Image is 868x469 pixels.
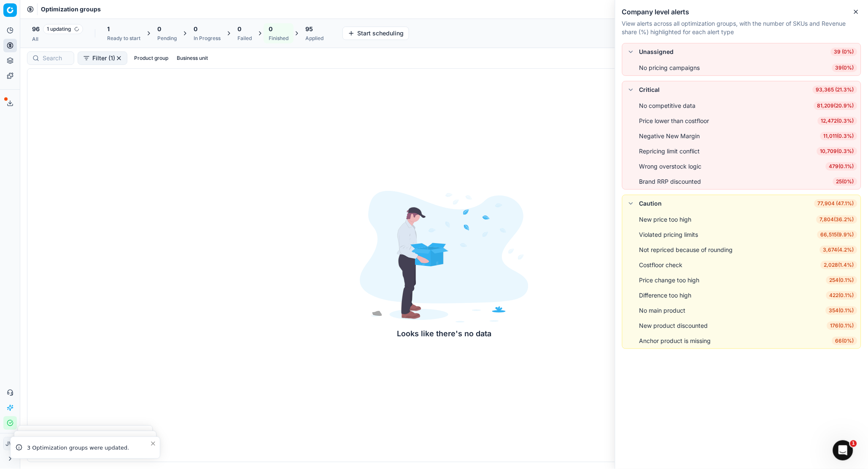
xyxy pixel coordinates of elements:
span: 0 [194,25,197,33]
div: No main product [639,306,686,315]
span: 12,472 ( 0.3% ) [818,117,857,125]
span: 11,011 ( 0.3% ) [820,132,857,140]
div: Brand RRP discounted [639,177,701,186]
button: Product group [131,53,172,63]
div: No pricing campaigns [639,64,700,72]
span: JW [4,437,16,450]
span: 1 updating [43,24,83,34]
span: 479 ( 0.1% ) [826,162,857,171]
div: Repricing limit conflict [639,147,700,155]
div: All [32,36,83,43]
span: 176 ( 0.1% ) [827,322,857,330]
div: No competitive data [639,102,696,110]
div: Finished [269,35,288,42]
span: 3,674 ( 4.2% ) [820,246,857,254]
span: 25 ( 0% ) [833,177,857,186]
button: Close toast [148,439,158,449]
span: 0 [157,25,161,33]
div: Wrong overstock logic [639,162,702,171]
span: 0 [237,25,241,33]
div: Applied [305,35,323,42]
span: 39 ( 0% ) [832,64,857,72]
span: 95 [305,25,313,33]
div: 3 Optimization groups were updated. [27,444,150,452]
span: 1 [850,440,857,447]
div: New product discounted [639,322,708,330]
div: Costfloor check [639,261,683,269]
div: Critical [639,86,660,94]
span: 1 [107,25,110,33]
div: In Progress [194,35,221,42]
div: Unassigned [639,48,674,56]
span: 66 ( 0% ) [832,337,857,345]
span: 10,709 ( 0.3% ) [817,147,857,155]
button: Business unit [173,53,211,63]
button: Filter (1) [78,51,127,65]
span: Optimization groups [41,5,101,13]
input: Search [43,54,69,62]
p: View alerts across all optimization groups, with the number of SKUs and Revenue share (%) highlig... [622,19,861,36]
span: 81,209 ( 20.9% ) [814,102,857,110]
span: 39 (0%) [831,48,857,56]
iframe: Intercom live chat [833,440,853,461]
button: Start scheduling [342,27,409,40]
div: Ready to start [107,35,140,42]
span: 2,028 ( 1.4% ) [821,261,857,269]
div: Looks like there's no data [360,328,528,340]
button: JW [3,437,17,450]
div: Negative New Margin [639,132,700,140]
nav: breadcrumb [41,5,101,13]
div: Anchor product is missing [639,337,711,345]
div: Not repriced because of rounding [639,246,733,254]
div: Price change too high [639,276,700,284]
span: 7,804 ( 36.2% ) [817,215,857,224]
span: 93,365 (21.3%) [813,86,857,94]
div: Caution [639,199,662,208]
div: Failed [237,35,252,42]
div: Price lower than costfloor [639,117,709,125]
div: Difference too high [639,291,692,300]
h2: Company level alerts [622,7,861,17]
span: 354 ( 0.1% ) [826,306,857,315]
span: 96 [32,25,40,33]
span: 77,904 (47.1%) [814,199,857,208]
span: 254 ( 0.1% ) [826,276,857,284]
div: Pending [157,35,177,42]
div: New price too high [639,215,692,224]
span: 0 [269,25,272,33]
div: Violated pricing limits [639,230,698,239]
span: 422 ( 0.1% ) [826,291,857,300]
span: 66,515 ( 9.9% ) [817,230,857,239]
